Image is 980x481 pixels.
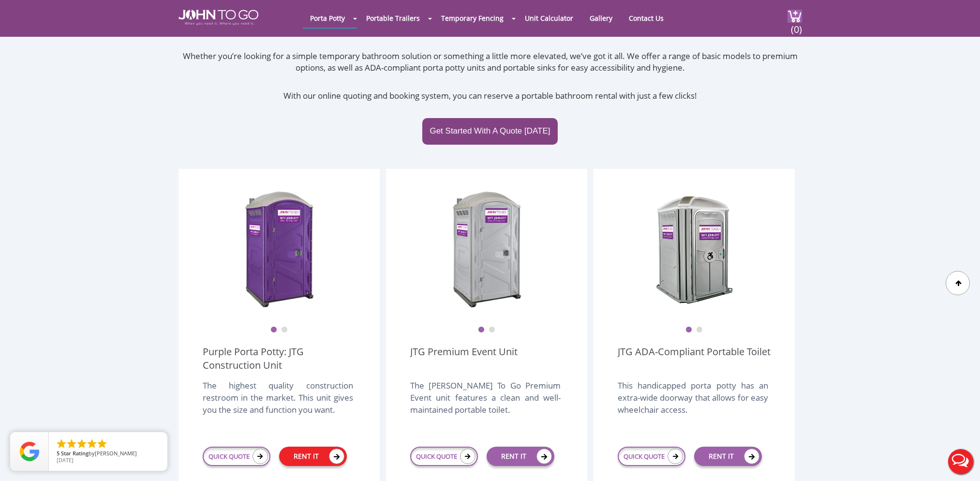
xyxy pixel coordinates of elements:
[95,450,137,457] span: [PERSON_NAME]
[410,447,478,466] a: QUICK QUOTE
[694,447,762,466] a: RENT IT
[618,447,685,466] a: QUICK QUOTE
[96,438,108,450] li: 
[279,447,347,466] a: RENT IT
[422,118,557,144] a: Get Started With A Quote [DATE]
[303,9,352,28] a: Porta Potty
[434,9,511,28] a: Temporary Fencing
[618,379,768,426] div: This handicapped porta potty has an extra-wide doorway that allows for easy wheelchair access.
[941,442,980,481] button: Live Chat
[518,9,580,28] a: Unit Calculator
[410,379,561,426] div: The [PERSON_NAME] To Go Premium Event unit features a clean and well-maintained portable toilet.
[178,10,258,25] img: JOHN to go
[61,450,89,457] span: Star Rating
[270,327,277,333] button: 1 of 2
[178,50,802,74] p: Whether you’re looking for a simple temporary bathroom solution or something a little more elevat...
[787,10,802,23] img: cart a
[56,438,67,450] li: 
[489,327,495,333] button: 2 of 2
[203,379,353,426] div: The highest quality construction restroom in the market. This unit gives you the size and functio...
[281,327,288,333] button: 2 of 2
[410,345,518,372] a: JTG Premium Event Unit
[359,9,427,28] a: Portable Trailers
[203,447,270,466] a: QUICK QUOTE
[66,438,77,450] li: 
[487,447,554,466] a: RENT IT
[655,188,733,309] img: ADA Handicapped Accessible Unit
[582,9,620,28] a: Gallery
[86,438,98,450] li: 
[57,456,74,464] span: [DATE]
[478,327,485,333] button: 1 of 2
[76,438,88,450] li: 
[57,451,160,457] span: by
[790,15,802,36] span: (0)
[203,345,356,372] a: Purple Porta Potty: JTG Construction Unit
[57,450,59,457] span: 5
[618,345,771,372] a: JTG ADA-Compliant Portable Toilet
[20,442,39,461] img: Review Rating
[622,9,671,28] a: Contact Us
[178,90,802,102] p: With our online quoting and booking system, you can reserve a portable bathroom rental with just ...
[685,327,692,333] button: 1 of 2
[696,327,703,333] button: 2 of 2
